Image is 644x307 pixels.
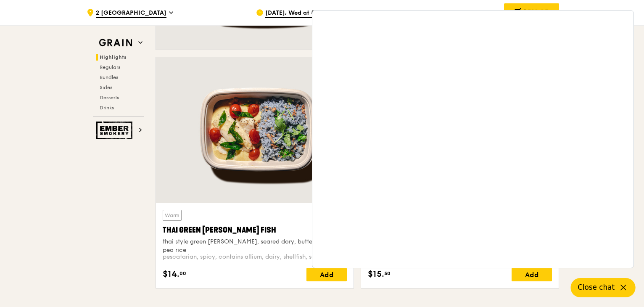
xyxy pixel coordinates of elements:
[100,74,118,80] span: Bundles
[265,9,359,18] span: [DATE], Wed at 5:30PM–6:30PM
[578,282,615,293] span: Close chat
[512,268,552,281] div: Add
[368,268,384,281] span: $15.
[163,253,347,261] div: pescatarian, spicy, contains allium, dairy, shellfish, soy, wheat
[179,270,186,277] span: 00
[163,224,347,236] div: Thai Green [PERSON_NAME] Fish
[163,210,182,221] div: Warm
[100,54,127,60] span: Highlights
[100,105,114,111] span: Drinks
[96,9,166,18] span: 2 [GEOGRAPHIC_DATA]
[571,278,636,297] button: Close chat
[96,122,135,139] img: Ember Smokery web logo
[523,8,549,16] span: $519.95
[100,95,119,101] span: Desserts
[163,268,179,281] span: $14.
[306,268,347,281] div: Add
[163,238,347,254] div: thai style green [PERSON_NAME], seared dory, butterfly blue pea rice
[100,85,112,90] span: Sides
[96,35,135,50] img: Grain web logo
[384,270,391,277] span: 50
[100,64,120,70] span: Regulars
